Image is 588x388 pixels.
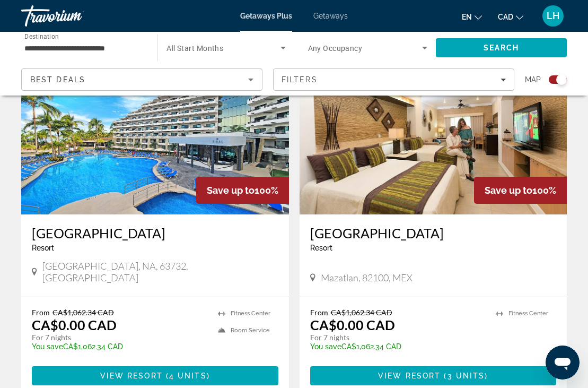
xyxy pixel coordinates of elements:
span: Any Occupancy [308,44,363,53]
p: CA$1,062.34 CAD [32,342,207,351]
span: Save up to [207,185,254,196]
span: CAD [498,13,513,21]
span: Room Service [231,327,270,334]
p: For 7 nights [32,333,207,342]
span: 3 units [447,372,485,380]
span: ( ) [163,372,210,380]
button: Change language [462,9,482,24]
span: From [310,308,328,317]
span: Map [525,72,541,87]
span: Fitness Center [508,310,548,317]
span: You save [310,342,341,351]
span: Filters [282,75,318,84]
span: Best Deals [30,75,85,84]
p: CA$0.00 CAD [310,317,395,333]
button: User Menu [539,5,567,27]
img: Paradise Village Beach Resort and Spa [21,45,289,214]
span: Save up to [485,185,532,196]
span: 4 units [169,372,207,380]
button: Change currency [498,9,523,24]
span: Search [484,44,520,52]
a: [GEOGRAPHIC_DATA] [310,225,557,241]
img: Diamond Bay Boutique Resort [300,45,567,214]
span: You save [32,342,63,351]
span: From [32,308,50,317]
span: Mazatlan, 82100, MEX [321,272,413,283]
span: Resort [310,244,332,252]
mat-select: Sort by [30,73,253,86]
button: Search [436,38,567,57]
p: CA$0.00 CAD [32,317,117,333]
a: [GEOGRAPHIC_DATA] [32,225,278,241]
span: LH [547,11,559,21]
span: en [462,13,472,21]
span: View Resort [100,372,163,380]
a: Travorium [21,2,127,30]
button: View Resort(4 units) [32,366,278,385]
span: All Start Months [166,44,223,53]
input: Select destination [24,42,144,55]
span: Resort [32,244,54,252]
p: CA$1,062.34 CAD [310,342,486,351]
span: Destination [24,32,59,40]
button: Filters [273,68,514,91]
span: View Resort [378,372,441,380]
span: Fitness Center [231,310,270,317]
p: For 7 nights [310,333,486,342]
div: 100% [196,177,289,204]
div: 100% [474,177,567,204]
a: Getaways [313,12,348,20]
iframe: Button to launch messaging window [546,346,580,380]
span: CA$1,062.34 CAD [52,308,114,317]
a: Getaways Plus [240,12,292,20]
span: CA$1,062.34 CAD [331,308,392,317]
button: View Resort(3 units) [310,366,557,385]
span: [GEOGRAPHIC_DATA], NA, 63732, [GEOGRAPHIC_DATA] [42,260,278,283]
span: ( ) [441,372,488,380]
